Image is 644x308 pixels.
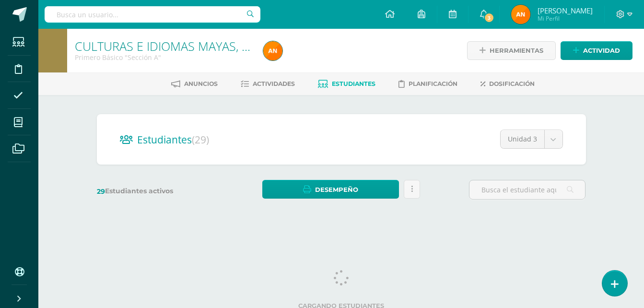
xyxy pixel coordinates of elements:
[583,42,620,59] span: Actividad
[490,42,543,59] span: Herramientas
[253,80,295,87] span: Actividades
[192,133,209,146] span: (29)
[398,76,457,92] a: Planificación
[45,6,260,23] input: Busca un usuario...
[262,180,399,199] a: Desempeño
[469,180,585,199] input: Busca el estudiante aquí...
[489,80,535,87] span: Dosificación
[318,76,375,92] a: Estudiantes
[501,130,562,148] a: Unidad 3
[97,187,213,196] label: Estudiantes activos
[538,14,593,23] span: Mi Perfil
[538,6,593,15] span: [PERSON_NAME]
[75,53,252,62] div: Primero Básico 'Sección A'
[409,80,457,87] span: Planificación
[263,41,282,60] img: 3a38ccc57df8c3e4ccb5f83e14a3f63e.png
[184,80,218,87] span: Anuncios
[561,41,632,60] a: Actividad
[171,76,218,92] a: Anuncios
[467,41,556,60] a: Herramientas
[484,12,494,23] span: 3
[97,187,105,196] span: 29
[315,181,358,199] span: Desempeño
[75,39,252,53] h1: CULTURAS E IDIOMAS MAYAS, GARÍFUNA O XINCA
[480,76,535,92] a: Dosificación
[75,38,347,54] a: CULTURAS E IDIOMAS MAYAS, GARÍFUNA O XINCA
[508,130,537,148] span: Unidad 3
[332,80,375,87] span: Estudiantes
[137,133,209,146] span: Estudiantes
[241,76,295,92] a: Actividades
[511,5,530,24] img: 3a38ccc57df8c3e4ccb5f83e14a3f63e.png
